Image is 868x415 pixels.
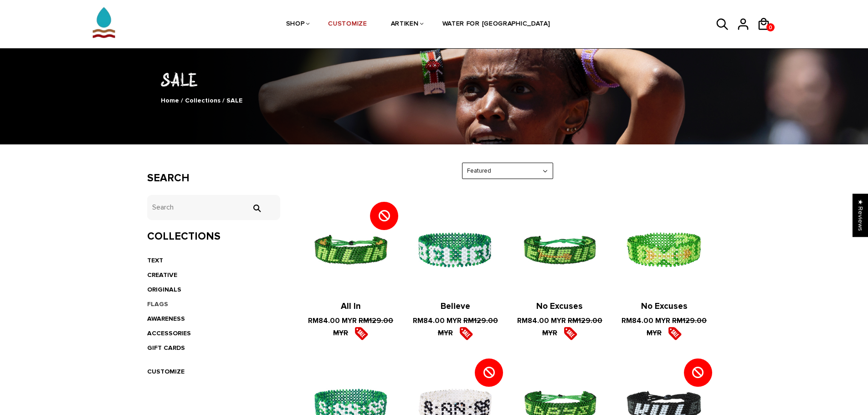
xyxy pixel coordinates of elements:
a: CUSTOMIZE [328,0,367,49]
span: RM84.00 MYR [413,316,462,325]
a: GIFT CARDS [147,344,185,352]
span: RM84.00 MYR [517,316,566,325]
span: SALE [226,97,242,104]
img: sale5.png [459,327,473,340]
span: / [222,97,225,104]
a: All In [341,301,361,312]
h1: SALE [147,67,721,91]
a: Collections [185,97,221,104]
a: 0 [766,23,775,31]
img: sale5.png [668,327,682,340]
s: RM129.00 MYR [647,316,707,338]
a: No Excuses [641,301,688,312]
a: CUSTOMIZE [147,368,185,375]
a: ACCESSORIES [147,329,191,337]
h3: Collections [147,230,281,243]
a: CREATIVE [147,271,177,279]
span: 0 [766,22,775,33]
h3: Search [147,172,281,185]
img: sale5.png [564,327,577,340]
a: SHOP [286,0,305,49]
a: FLAGS [147,300,168,308]
span: RM84.00 MYR [621,316,670,325]
span: / [181,97,183,104]
s: RM129.00 MYR [438,316,498,338]
input: Search [247,204,266,212]
input: Search [147,195,281,220]
s: RM129.00 MYR [333,316,393,338]
span: RM84.00 MYR [308,316,357,325]
a: ORIGINALS [147,286,181,293]
a: AWARENESS [147,315,185,323]
a: TEXT [147,256,163,264]
div: Click to open Judge.me floating reviews tab [853,194,868,237]
s: RM129.00 MYR [542,316,602,338]
a: WATER FOR [GEOGRAPHIC_DATA] [442,0,550,49]
a: Home [161,97,179,104]
a: Believe [441,301,470,312]
a: ARTIKEN [391,0,419,49]
a: No Excuses [536,301,583,312]
img: sale5.png [354,327,368,340]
